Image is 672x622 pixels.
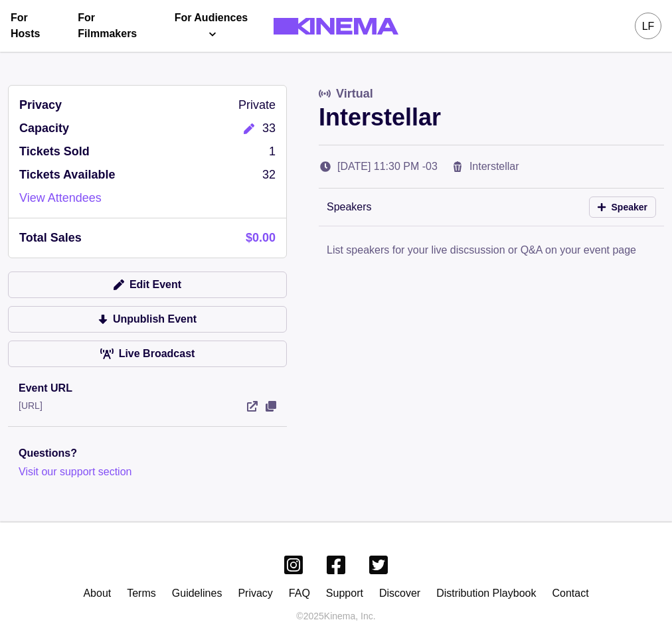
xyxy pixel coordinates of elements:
a: Live Broadcast [8,341,287,367]
p: Speakers [327,199,372,215]
a: Visit our support section [19,466,131,477]
button: For Audiences [173,10,250,42]
p: Questions? [19,445,276,461]
a: Contact [552,587,588,599]
div: LF [642,19,655,35]
p: Privacy [19,96,62,114]
button: View Event [266,401,276,412]
p: List speakers for your live discsussion or Q&A on your event page [327,242,636,258]
p: 32 [262,166,276,184]
a: View Attendees [19,189,102,207]
p: Virtual [336,85,373,103]
a: Discover [379,587,420,599]
a: For Hosts [11,10,56,42]
button: Edit [236,119,262,137]
p: $0.00 [246,229,276,247]
p: Private [238,96,276,114]
p: 1 [269,143,276,161]
p: Event URL [19,380,276,396]
button: Unpublish Event [8,306,287,333]
p: Tickets Available [19,166,115,184]
button: Edit Event [8,272,287,298]
p: Interstellar [319,103,664,131]
a: Guidelines [172,587,222,599]
a: Terms [127,587,156,599]
p: [DATE] 11:30 PM -03 [337,159,438,175]
a: Privacy [238,587,272,599]
a: View Event [247,401,258,412]
p: Tickets Sold [19,143,90,161]
a: [URL] [19,400,42,411]
p: Total Sales [19,229,82,247]
a: About [83,587,111,599]
a: Interstellar [469,161,519,172]
a: For Filmmakers [78,10,151,42]
button: Speaker [589,196,656,218]
a: Distribution Playbook [436,587,536,599]
a: FAQ [289,587,310,599]
p: Capacity [19,119,69,137]
p: 33 [262,119,276,137]
a: Support [326,587,363,599]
